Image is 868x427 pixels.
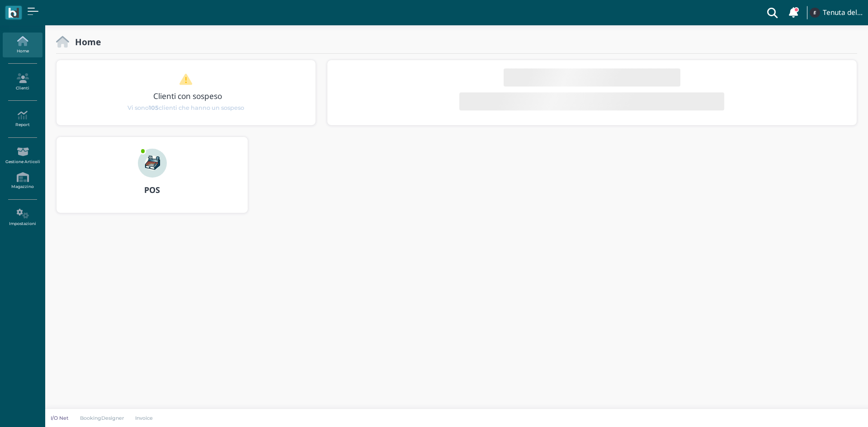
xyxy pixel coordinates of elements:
a: Home [3,33,42,57]
a: ... Tenuta del Barco [808,2,863,23]
a: Impostazioni [3,205,42,230]
b: 105 [149,104,159,111]
a: Clienti [3,70,42,94]
span: Vi sono clienti che hanno un sospeso [127,103,244,112]
iframe: Help widget launcher [804,399,860,419]
a: Magazzino [3,169,42,193]
a: Clienti con sospeso Vi sono105clienti che hanno un sospeso [74,73,298,112]
img: logo [8,8,19,18]
a: ... POS [56,136,248,224]
h2: Home [69,37,101,47]
img: ... [138,149,167,178]
h3: Clienti con sospeso [75,92,300,100]
a: Gestione Articoli [3,143,42,168]
div: 1 / 1 [57,60,316,125]
img: ... [810,8,820,18]
a: Report [3,107,42,131]
h4: Tenuta del Barco [823,9,863,17]
b: POS [144,184,160,195]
